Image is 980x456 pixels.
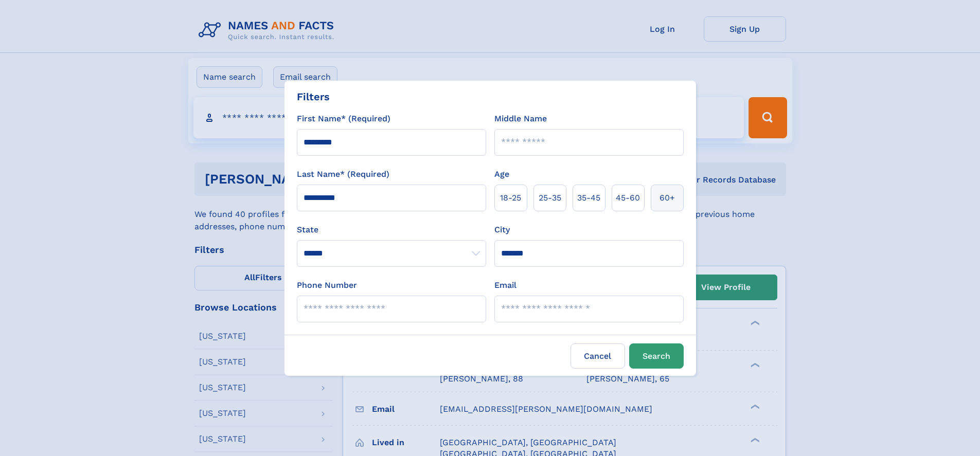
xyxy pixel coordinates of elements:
[571,343,625,369] label: Cancel
[660,192,675,204] span: 60+
[629,343,684,369] button: Search
[539,192,561,204] span: 25‑35
[494,224,510,236] label: City
[494,168,509,180] label: Age
[297,279,357,291] label: Phone Number
[297,168,389,180] label: Last Name* (Required)
[297,224,486,236] label: State
[494,113,547,125] label: Middle Name
[297,89,330,104] div: Filters
[616,192,640,204] span: 45‑60
[500,192,521,204] span: 18‑25
[577,192,600,204] span: 35‑45
[297,113,390,125] label: First Name* (Required)
[494,279,516,291] label: Email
